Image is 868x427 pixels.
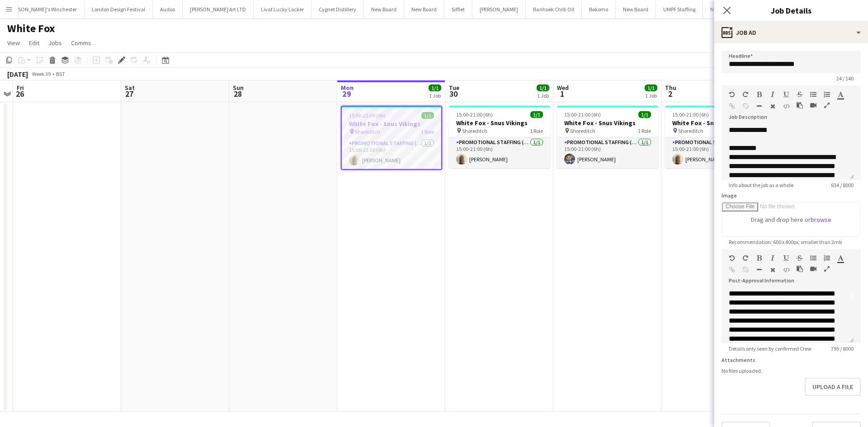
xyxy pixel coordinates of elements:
h3: White Fox - Snus Vikings [557,119,658,127]
span: 30 [448,89,459,99]
button: London Design Festival [85,0,153,18]
div: Job Ad [714,22,868,43]
button: Strikethrough [797,254,803,262]
span: 15:00-21:00 (6h) [564,111,601,118]
span: 1 Role [421,128,434,135]
button: New Board [616,0,656,18]
button: Horizontal Line [756,103,762,110]
button: Clear Formatting [769,103,776,110]
button: New Board [404,0,444,18]
button: Insert video [810,265,816,272]
span: 15:00-21:00 (6h) [672,111,709,118]
span: Shoreditch [462,127,487,134]
span: Sun [233,84,244,92]
span: 1 Role [530,127,543,134]
button: Fullscreen [824,102,830,109]
h3: White Fox - Snus Vikings [342,120,441,128]
app-job-card: 15:00-21:00 (6h)1/1White Fox - Snus Vikings Shoreditch1 RolePromotional Staffing (Brand Ambassado... [341,106,442,170]
span: 27 [123,89,135,99]
button: Text Color [837,91,844,98]
span: 29 [340,89,354,99]
app-card-role: Promotional Staffing (Brand Ambassadors)1/115:00-21:00 (6h)[PERSON_NAME] [665,137,766,168]
span: Mon [341,84,354,92]
a: Comms [67,37,95,49]
span: Shoreditch [678,127,703,134]
div: No files uploaded. [722,367,861,374]
button: Text Color [837,254,844,262]
span: View [7,39,20,47]
app-job-card: 15:00-21:00 (6h)1/1White Fox - Snus Vikings Shoreditch1 RolePromotional Staffing (Brand Ambassado... [557,106,658,168]
span: 1/1 [421,112,434,119]
button: Underline [783,254,789,262]
button: Cygnet Distillery [311,0,364,18]
span: Edit [29,39,39,47]
span: Details only seen by confirmed Crew [722,345,819,352]
button: HTML Code [783,266,789,273]
span: Info about the job as a whole [722,182,801,188]
app-job-card: 15:00-21:00 (6h)1/1White Fox - Snus Vikings Shoreditch1 RolePromotional Staffing (Brand Ambassado... [665,106,766,168]
button: Unordered List [810,91,816,98]
span: 26 [15,89,24,99]
h3: White Fox - Snus Vikings [665,119,766,127]
label: Attachments [722,357,755,363]
span: 1/1 [429,84,441,91]
button: Strikethrough [797,91,803,98]
button: UMPF Staffing [656,0,703,18]
h3: White Fox - Snus Vikings [449,119,550,127]
button: [PERSON_NAME] [472,0,526,18]
button: Undo [729,254,735,262]
button: Undo [729,91,735,98]
button: HTML Code [783,103,789,110]
app-card-role: Promotional Staffing (Brand Ambassadors)1/115:00-21:00 (6h)[PERSON_NAME] [449,137,550,168]
span: 15:00-21:00 (6h) [349,112,386,119]
button: Banhoek Chilli Oil [526,0,582,18]
span: 1/1 [530,111,543,118]
div: 1 Job [429,92,441,99]
button: Redo [742,254,749,262]
button: Horizontal Line [756,266,762,273]
span: 1 [556,89,569,99]
a: Jobs [45,37,66,49]
span: Comms [71,39,91,47]
div: [DATE] [7,70,28,79]
span: 1/1 [537,84,549,91]
button: Fullscreen [824,265,830,272]
span: Shoreditch [570,127,595,134]
button: Audoo [153,0,183,18]
h3: Job Details [714,5,868,16]
a: View [4,37,24,49]
button: [PERSON_NAME] Art LTD [183,0,254,18]
div: 15:00-21:00 (6h)1/1White Fox - Snus Vikings Shoreditch1 RolePromotional Staffing (Brand Ambassado... [449,106,550,168]
span: 28 [231,89,244,99]
span: 634 / 8000 [824,182,861,188]
button: Ordered List [824,254,830,262]
span: 1/1 [638,111,651,118]
div: 1 Job [645,92,657,99]
div: BST [56,70,65,77]
span: Fri [17,84,24,92]
span: Tue [449,84,459,92]
button: New Board [364,0,404,18]
span: 2 [664,89,676,99]
span: 1/1 [645,84,657,91]
button: Unordered List [810,254,816,262]
span: Recommendation: 600 x 400px, smaller than 2mb [722,239,849,245]
span: 795 / 8000 [824,345,861,352]
button: New Board [703,0,743,18]
button: Sifflet [444,0,472,18]
span: Thu [665,84,676,92]
span: 1 Role [638,127,651,134]
button: [PERSON_NAME]'s Winchester [1,0,85,18]
button: Insert video [810,102,816,109]
app-card-role: Promotional Staffing (Brand Ambassadors)1/115:00-21:00 (6h)[PERSON_NAME] [342,138,441,169]
div: 1 Job [537,92,549,99]
a: Edit [25,37,43,49]
app-card-role: Promotional Staffing (Brand Ambassadors)1/115:00-21:00 (6h)[PERSON_NAME] [557,137,658,168]
span: Sat [125,84,135,92]
button: Paste as plain text [797,265,803,272]
h1: White Fox [7,22,55,35]
button: Paste as plain text [797,102,803,109]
